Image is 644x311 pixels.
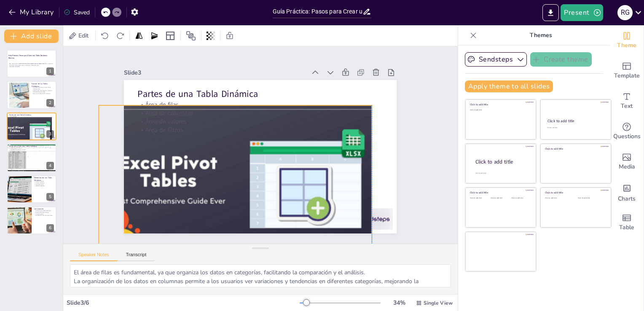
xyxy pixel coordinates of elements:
span: Edit [77,32,90,40]
p: Conclusiones [34,208,54,210]
p: Área de filas [138,100,383,109]
p: Interacción con los datos [32,91,54,93]
div: Click to add text [547,127,603,129]
span: Table [619,223,634,232]
div: Add charts and graphs [610,177,644,207]
div: Click to add title [470,191,530,194]
span: Template [614,71,640,80]
p: Área de filas [9,116,54,118]
div: Click to add title [547,118,604,123]
p: Área de valores [9,119,54,121]
p: Partes de una Tabla Dinámica [138,88,383,100]
span: Questions [613,132,641,141]
p: Gráficos dinámicos [34,185,54,187]
div: Click to add text [491,197,510,199]
div: 5 [46,193,54,201]
button: Sendsteps [465,52,527,67]
div: Click to add title [470,103,530,106]
p: Mejora en la presentación de datos [32,93,54,94]
div: Get real-time input from your audience [610,116,644,147]
p: Segmentaciones [34,184,54,185]
div: 4 [46,162,54,169]
div: Saved [64,8,90,16]
button: Transcript [118,252,155,261]
p: Elementos de una Tabla Dinámica [34,177,54,181]
div: 1 [7,50,56,78]
span: Single View [424,300,453,306]
p: Utilidad de las tablas dinámicas [34,210,54,212]
p: Área de columnas [9,118,54,119]
span: Theme [617,41,636,50]
p: Esta presentación proporciona una guía completa sobre las tablas dinámicas, incluyendo su función... [9,63,54,66]
div: Click to add title [475,158,529,165]
div: R G [617,5,633,20]
div: Click to add text [578,197,604,199]
div: 3 [7,113,56,140]
p: Valores calculados [34,182,54,184]
button: Export to PowerPoint [542,4,559,21]
div: Slide 3 [124,69,306,77]
p: Arrastrar los campos [9,152,54,154]
p: Themes [480,25,601,46]
p: Área de filtros [138,126,383,134]
div: Add ready made slides [610,56,644,86]
button: Speaker Notes [70,252,118,261]
span: Text [621,102,633,111]
div: Slide 3 / 6 [67,299,300,307]
div: 34 % [389,299,409,307]
div: Click to add title [545,147,605,150]
p: Maximización de la eficacia [34,212,54,213]
div: Click to add title [545,191,605,194]
div: Click to add body [475,172,529,174]
div: Add a table [610,207,644,238]
div: Add text boxes [610,86,644,116]
div: 6 [46,224,54,232]
p: Área de filtros [9,121,54,122]
div: 1 [46,67,54,75]
p: Área de valores [138,117,383,126]
p: Configurar la tabla [9,150,54,152]
div: Add images, graphics, shapes or video [610,147,644,177]
div: 3 [46,130,54,138]
div: Change the overall theme [610,25,644,56]
div: 2 [7,81,56,109]
div: 6 [7,206,56,234]
button: R G [617,4,633,21]
p: Simplificación del manejo de datos [34,215,54,217]
input: Insert title [273,5,363,18]
div: Click to add text [470,109,530,111]
span: Media [619,162,635,172]
span: Charts [618,194,636,204]
div: 4 [7,144,56,172]
strong: Guía Práctica: Pasos para Crear una Tabla Dinámica Efectiva [8,54,47,59]
p: Acceder a la pestaña "Insertar" [9,149,54,151]
button: Create theme [530,52,592,67]
div: Layout [164,29,177,43]
button: Present [561,4,603,21]
button: Add slide [4,29,59,43]
div: 2 [46,99,54,107]
div: Click to add text [545,197,572,199]
p: Las tablas dinámicas resumen datos efectivamente [32,86,54,89]
p: Generated with [URL] [9,66,54,68]
textarea: El área de filas es fundamental, ya que organiza los datos en categorías, facilitando la comparac... [70,264,451,287]
p: Insights valiosos [34,213,54,215]
div: Click to add text [470,197,489,199]
button: Apply theme to all slides [465,80,553,92]
p: Partes de una Tabla Dinámica [9,114,54,116]
div: Click to add text [511,197,530,199]
button: My Library [6,5,57,19]
p: Área de columnas [138,109,383,117]
div: 5 [7,175,56,203]
p: Identificación de tendencias y patrones [32,89,54,91]
p: Función de las Tablas Dinámicas [32,83,54,87]
p: Pasos para Crear una Tabla Dinámica [9,145,54,147]
p: Campos de datos [34,180,54,182]
span: Position [186,31,196,41]
p: Seleccionar los datos [9,147,54,149]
